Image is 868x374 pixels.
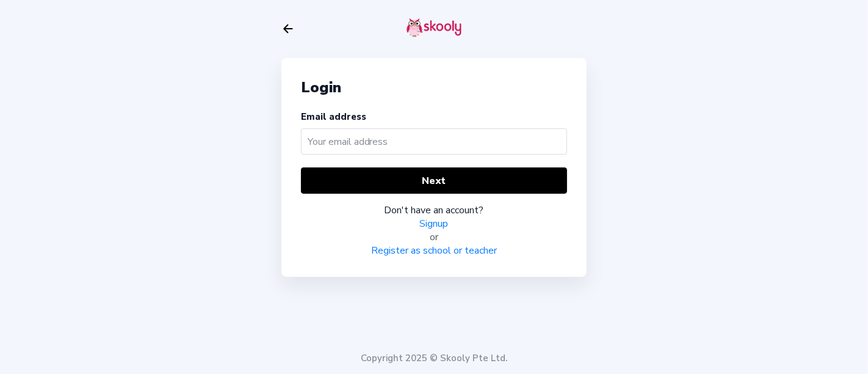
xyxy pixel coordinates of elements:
label: Email address [301,111,366,123]
button: Next [301,167,567,194]
div: or [301,230,567,244]
a: Signup [420,217,449,230]
input: Your email address [301,128,567,155]
div: Don't have an account? [301,204,567,217]
a: Register as school or teacher [371,244,497,257]
img: skooly-logo.png [407,18,461,37]
div: Login [301,78,567,97]
button: arrow back outline [281,22,295,35]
